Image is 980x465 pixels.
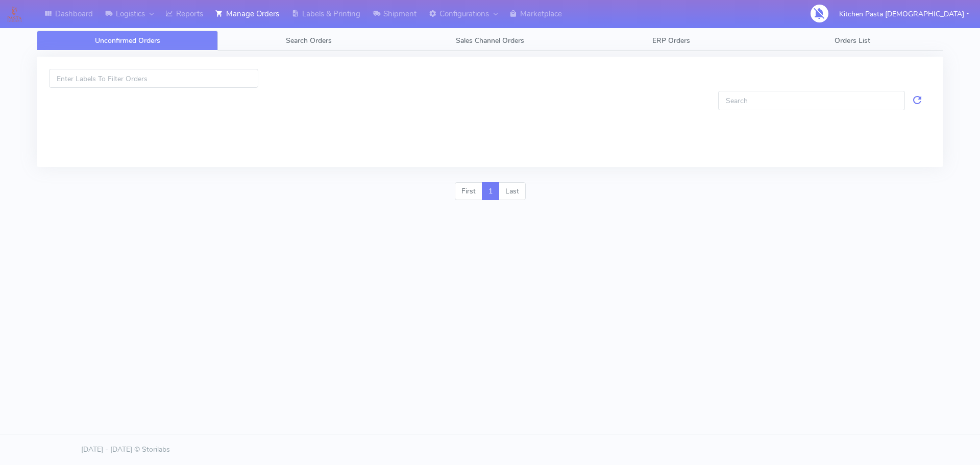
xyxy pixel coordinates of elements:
[652,36,690,45] span: ERP Orders
[835,36,870,45] span: Orders List
[95,36,160,45] span: Unconfirmed Orders
[482,182,499,201] a: 1
[49,69,258,88] input: Enter Labels To Filter Orders
[831,4,977,25] button: Kitchen Pasta [DEMOGRAPHIC_DATA]
[37,31,943,51] ul: Tabs
[456,36,524,45] span: Sales Channel Orders
[718,91,905,110] input: Search
[286,36,332,45] span: Search Orders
